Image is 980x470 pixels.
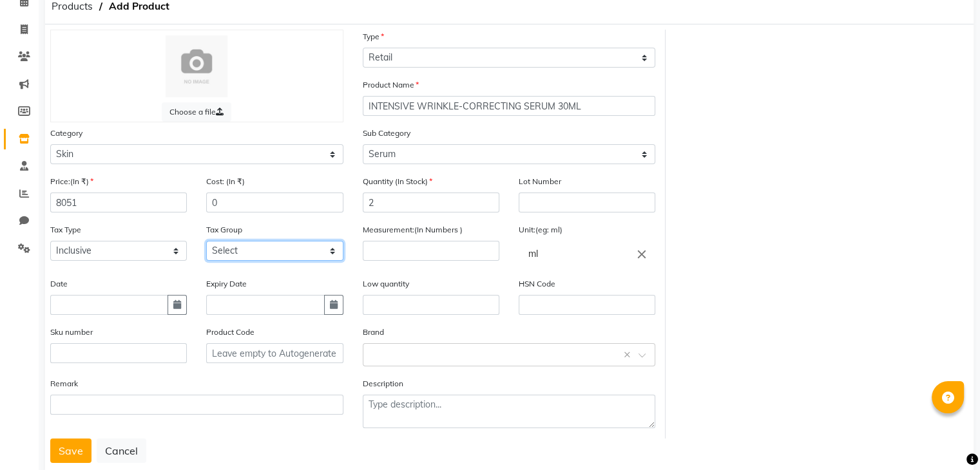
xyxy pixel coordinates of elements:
label: Product Code [206,326,255,338]
label: Product Name [363,79,419,91]
label: Expiry Date [206,278,247,290]
label: Sub Category [363,127,410,139]
span: Clear all [624,348,635,362]
label: Brand [363,326,384,338]
button: Cancel [97,438,146,463]
label: Description [363,378,403,390]
label: Unit:(eg: ml) [519,224,562,236]
label: Category [50,127,82,139]
i: Close [635,247,649,261]
label: Tax Group [206,224,242,236]
img: Cinque Terre [166,35,227,97]
label: Remark [50,378,78,390]
label: Measurement:(In Numbers ) [363,224,463,236]
label: Date [50,278,68,290]
label: Quantity (In Stock) [363,176,432,187]
label: Price:(In ₹) [50,176,93,187]
label: Lot Number [519,176,561,187]
label: HSN Code [519,278,555,290]
label: Cost: (In ₹) [206,176,245,187]
label: Type [363,31,384,42]
input: Leave empty to Autogenerate [206,343,343,363]
label: Tax Type [50,224,81,236]
label: Sku number [50,326,93,338]
button: Save [50,438,91,463]
label: Choose a file [162,102,231,122]
label: Low quantity [363,278,409,290]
